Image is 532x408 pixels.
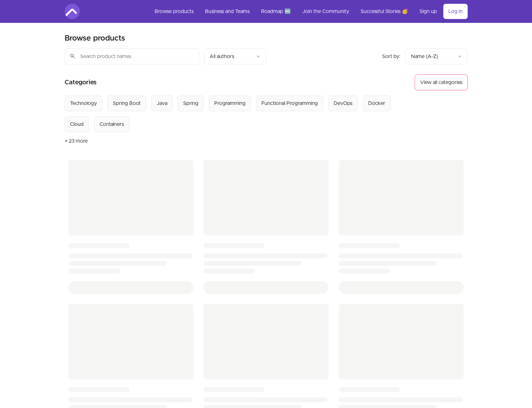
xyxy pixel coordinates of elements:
div: Functional Programming [261,100,318,107]
button: View all categories [415,74,468,90]
a: Business and Teams [200,4,255,19]
img: Amigoscode logo [65,4,80,19]
a: Browse products [150,4,199,19]
div: Docker [368,100,385,107]
button: Product sort options [406,49,468,64]
nav: Main [150,4,468,19]
input: Search product names [65,49,199,64]
div: Cloud [70,120,84,128]
a: Successful Stories 🥳 [356,4,413,19]
div: Containers [99,120,124,128]
button: + 23 more [65,132,88,150]
button: Filter by author [204,49,266,64]
a: Join the Community [297,4,354,19]
div: Spring Boot [113,100,141,107]
span: search [70,52,75,61]
h2: Categories [65,74,97,90]
div: DevOps [334,100,352,107]
a: Log in [443,4,468,19]
a: Roadmap 🆕 [256,4,296,19]
div: Spring [183,100,198,107]
span: Sort by: [382,54,401,59]
div: Programming [214,100,246,107]
h2: Browse products [65,33,125,43]
a: Sign up [414,4,442,19]
div: Technology [70,100,97,107]
div: Java [157,100,167,107]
